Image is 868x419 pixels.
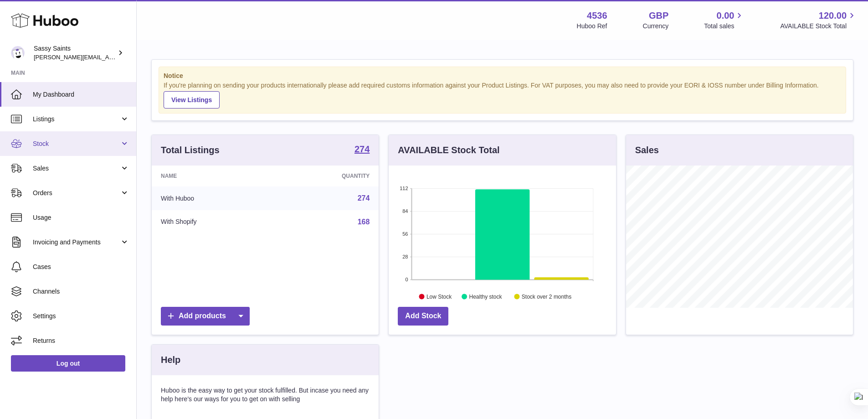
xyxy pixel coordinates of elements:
span: Settings [33,312,129,321]
a: View Listings [164,91,220,109]
th: Quantity [274,166,379,186]
a: 120.00 AVAILABLE Stock Total [780,10,857,31]
a: Add products [161,307,250,326]
a: 168 [358,218,370,226]
text: 84 [403,208,408,214]
h3: Help [161,354,180,366]
h3: Sales [635,144,659,156]
span: Stock [33,140,120,148]
span: Total sales [704,22,745,31]
text: 112 [400,186,408,191]
td: With Shopify [152,210,274,234]
h3: AVAILABLE Stock Total [398,144,499,156]
text: Stock over 2 months [522,293,571,300]
div: Currency [643,22,669,31]
div: If you're planning on sending your products internationally please add required customs informati... [164,81,841,109]
a: Add Stock [398,307,448,326]
a: Log out [11,355,125,372]
img: ramey@sassysaints.com [11,46,25,60]
strong: Notice [164,72,841,80]
span: Usage [33,213,129,222]
strong: 274 [354,145,370,154]
span: Sales [33,164,120,173]
span: 120.00 [819,10,847,22]
h3: Total Listings [161,144,220,156]
a: 274 [358,194,370,202]
a: 0.00 Total sales [704,10,745,31]
text: 56 [403,231,408,237]
p: Huboo is the easy way to get your stock fulfilled. But incase you need any help here's our ways f... [161,386,370,403]
div: Huboo Ref [577,22,607,31]
span: [PERSON_NAME][EMAIL_ADDRESS][DOMAIN_NAME] [34,53,183,61]
span: Returns [33,336,129,345]
div: Sassy Saints [34,44,116,62]
a: 274 [354,145,370,155]
td: With Huboo [152,186,274,210]
text: Healthy stock [469,293,503,300]
text: Low Stock [426,293,452,300]
th: Name [152,166,274,186]
text: 28 [403,254,408,259]
span: Invoicing and Payments [33,238,120,247]
span: Listings [33,115,120,124]
span: AVAILABLE Stock Total [780,22,857,31]
span: Channels [33,287,129,296]
span: Orders [33,189,120,197]
span: Cases [33,263,129,271]
span: 0.00 [717,10,734,22]
text: 0 [406,277,408,282]
strong: GBP [649,10,668,22]
span: My Dashboard [33,90,129,99]
strong: 4536 [587,10,607,22]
